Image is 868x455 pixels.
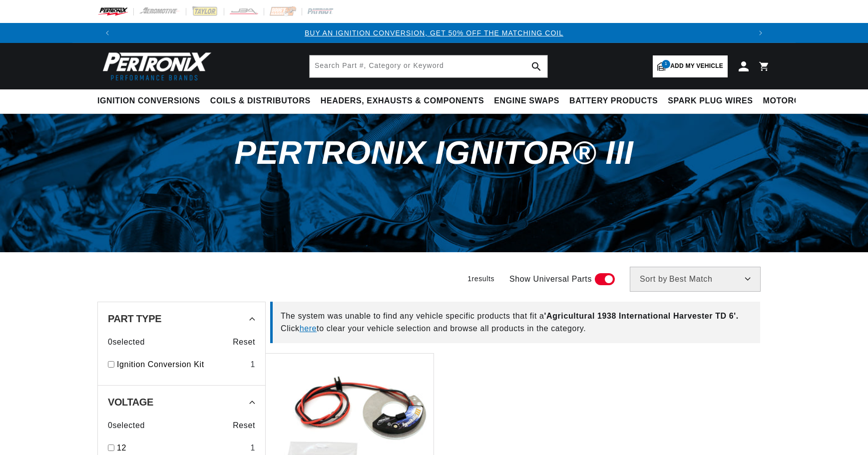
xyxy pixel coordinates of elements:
span: Voltage [108,397,153,407]
div: 1 of 3 [117,27,751,38]
span: Battery Products [569,96,658,106]
span: 0 selected [108,336,145,349]
summary: Headers, Exhausts & Components [316,89,489,113]
span: Sort by [640,275,667,283]
span: Part Type [108,314,161,324]
span: Reset [233,336,255,349]
span: Engine Swaps [494,96,559,106]
select: Sort by [630,267,761,292]
span: ' Agricultural 1938 International Harvester TD 6 '. [544,312,739,320]
a: 12 [117,442,246,455]
div: The system was unable to find any vehicle specific products that fit a Click to clear your vehicl... [270,302,760,343]
span: Reset [233,419,255,432]
summary: Engine Swaps [489,89,564,113]
summary: Motorcycle [758,89,828,113]
div: Announcement [117,27,751,38]
img: Pertronix [97,49,212,83]
span: Ignition Conversions [97,96,200,106]
summary: Ignition Conversions [97,89,205,113]
slideshow-component: Translation missing: en.sections.announcements.announcement_bar [72,23,796,43]
span: Show Universal Parts [509,273,592,286]
span: 0 selected [108,419,145,432]
span: 1 [662,60,670,68]
span: 1 results [467,275,494,283]
span: Motorcycle [763,96,823,106]
span: PerTronix Ignitor® III [234,134,633,171]
span: Spark Plug Wires [668,96,753,106]
button: Translation missing: en.sections.announcements.previous_announcement [97,23,117,43]
span: Add my vehicle [670,61,723,71]
div: 1 [250,358,255,371]
summary: Battery Products [564,89,663,113]
a: BUY AN IGNITION CONVERSION, GET 50% OFF THE MATCHING COIL [305,29,563,37]
div: 1 [250,442,255,455]
summary: Coils & Distributors [205,89,316,113]
span: Headers, Exhausts & Components [321,96,484,106]
span: Coils & Distributors [210,96,311,106]
summary: Spark Plug Wires [663,89,758,113]
a: here [300,324,317,333]
a: 1Add my vehicle [653,55,728,77]
a: Ignition Conversion Kit [117,358,246,371]
button: Translation missing: en.sections.announcements.next_announcement [751,23,771,43]
input: Search Part #, Category or Keyword [310,55,547,77]
button: search button [525,55,547,77]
